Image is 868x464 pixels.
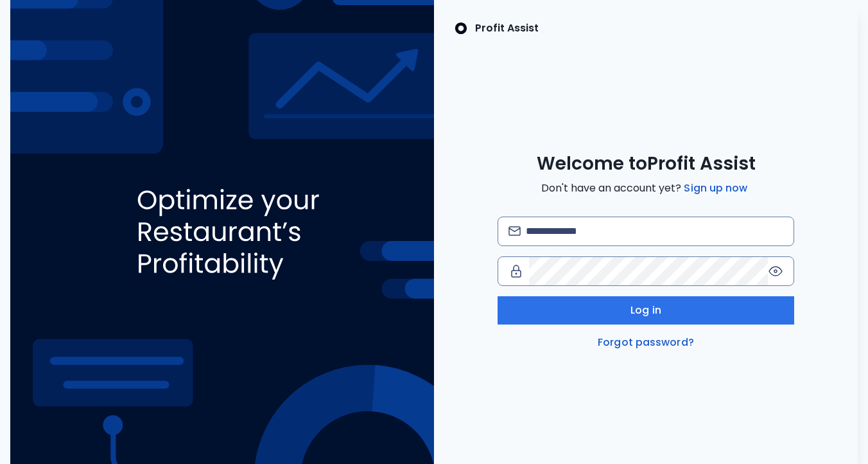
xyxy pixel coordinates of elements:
img: email [508,226,521,236]
a: Forgot password? [595,335,697,350]
a: Sign up now [681,181,750,196]
span: Log in [630,303,661,318]
span: Don't have an account yet? [541,181,750,196]
button: Log in [498,296,794,325]
p: Profit Assist [475,21,539,36]
span: Welcome to Profit Assist [537,152,756,175]
img: SpotOn Logo [455,21,467,36]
